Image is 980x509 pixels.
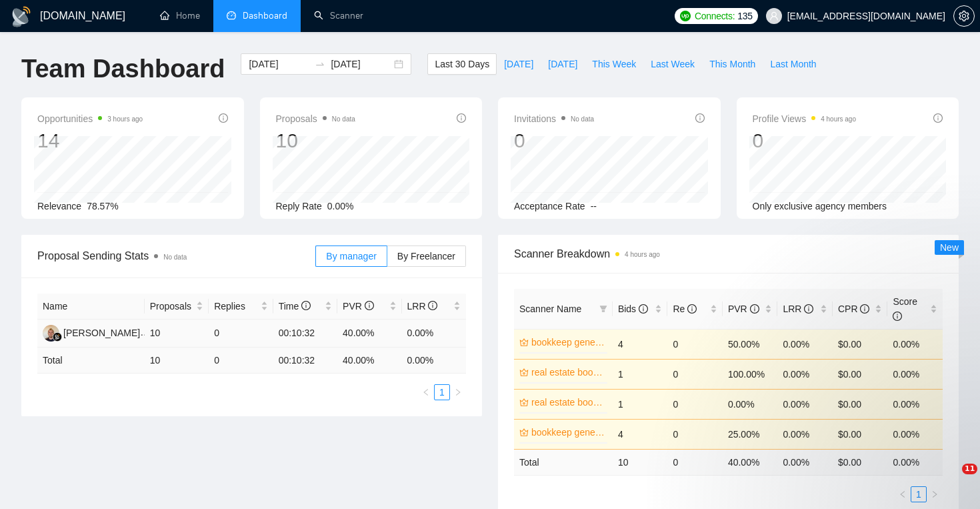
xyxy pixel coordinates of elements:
[911,486,927,502] li: 1
[940,242,959,253] span: New
[427,53,497,75] button: Last 30 Days
[613,329,668,359] td: 4
[613,359,668,389] td: 1
[599,305,607,313] span: filter
[53,332,62,342] img: gigradar-bm.png
[87,201,118,211] span: 78.57%
[695,113,705,123] span: info-circle
[804,304,813,314] span: info-circle
[402,348,467,374] td: 0.00 %
[422,388,430,396] span: left
[219,113,228,123] span: info-circle
[497,53,541,75] button: [DATE]
[209,294,273,320] th: Replies
[326,251,376,262] span: By manager
[531,395,605,410] a: real estate bookkeep
[273,320,337,348] td: 00:10:32
[618,304,648,314] span: Bids
[11,6,32,27] img: logo
[895,486,911,502] li: Previous Page
[365,301,374,310] span: info-circle
[667,389,723,419] td: 0
[667,329,723,359] td: 0
[214,299,257,314] span: Replies
[43,325,59,342] img: AS
[315,59,325,69] span: swap-right
[667,449,723,475] td: 0
[728,304,759,314] span: PVR
[514,201,585,211] span: Acceptance Rate
[37,111,143,127] span: Opportunities
[435,385,449,400] a: 1
[37,348,145,374] td: Total
[209,320,273,348] td: 0
[457,113,466,123] span: info-circle
[643,53,702,75] button: Last Week
[343,301,374,312] span: PVR
[927,486,943,502] li: Next Page
[418,384,434,400] button: left
[887,329,943,359] td: 0.00%
[519,428,529,437] span: crown
[953,5,975,27] button: setting
[434,384,450,400] li: 1
[954,11,974,21] span: setting
[435,57,489,71] span: Last 30 Days
[243,10,287,21] span: Dashboard
[428,301,437,310] span: info-circle
[209,348,273,374] td: 0
[931,490,939,498] span: right
[514,449,613,475] td: Total
[514,245,943,262] span: Scanner Breakdown
[613,419,668,449] td: 4
[933,113,943,123] span: info-circle
[783,304,813,314] span: LRR
[680,11,691,21] img: upwork-logo.png
[777,329,833,359] td: 0.00%
[331,57,391,71] input: End date
[450,384,466,400] button: right
[315,59,325,69] span: to
[887,359,943,389] td: 0.00%
[63,326,140,340] div: [PERSON_NAME]
[531,425,605,440] a: bookkeep general
[541,53,585,75] button: [DATE]
[276,128,355,153] div: 10
[519,338,529,347] span: crown
[327,201,354,211] span: 0.00%
[833,359,888,389] td: $0.00
[337,348,401,374] td: 40.00 %
[276,111,355,127] span: Proposals
[821,115,856,123] time: 4 hours ago
[769,11,779,21] span: user
[763,53,823,75] button: Last Month
[592,57,636,71] span: This Week
[145,348,209,374] td: 10
[276,201,322,211] span: Reply Rate
[651,57,695,71] span: Last Week
[337,320,401,348] td: 40.00%
[625,251,660,258] time: 4 hours ago
[454,388,462,396] span: right
[548,57,577,71] span: [DATE]
[279,301,311,312] span: Time
[777,359,833,389] td: 0.00%
[737,9,752,23] span: 135
[770,57,816,71] span: Last Month
[397,251,455,262] span: By Freelancer
[962,464,977,474] span: 11
[709,57,755,71] span: This Month
[723,329,778,359] td: 50.00%
[163,253,187,261] span: No data
[860,304,869,314] span: info-circle
[21,53,225,85] h1: Team Dashboard
[667,419,723,449] td: 0
[107,115,143,123] time: 3 hours ago
[597,299,610,319] span: filter
[585,53,643,75] button: This Week
[418,384,434,400] li: Previous Page
[613,389,668,419] td: 1
[314,10,363,21] a: searchScanner
[591,201,597,211] span: --
[43,327,140,338] a: AS[PERSON_NAME]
